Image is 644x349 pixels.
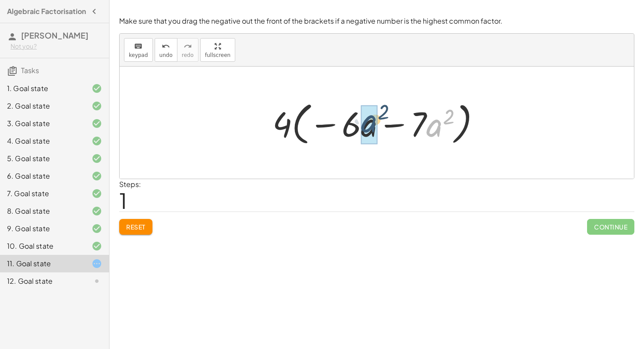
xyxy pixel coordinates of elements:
[92,171,102,181] i: Task finished and correct.
[7,276,78,286] div: 12. Goal state
[7,101,78,111] div: 2. Goal state
[162,41,170,52] i: undo
[119,219,152,235] button: Reset
[7,6,86,17] h4: Algebraic Factorisation
[92,101,102,111] i: Task finished and correct.
[7,171,78,181] div: 6. Goal state
[92,258,102,269] i: Task started.
[92,206,102,216] i: Task finished and correct.
[200,38,235,62] button: fullscreen
[119,180,141,189] label: Steps:
[21,66,39,75] span: Tasks
[92,188,102,199] i: Task finished and correct.
[21,30,88,40] span: [PERSON_NAME]
[184,41,192,52] i: redo
[11,42,102,51] div: Not you?
[7,241,78,251] div: 10. Goal state
[7,83,78,94] div: 1. Goal state
[7,118,78,129] div: 3. Goal state
[124,38,153,62] button: keyboardkeypad
[7,188,78,199] div: 7. Goal state
[7,223,78,234] div: 9. Goal state
[155,38,177,62] button: undoundo
[129,52,148,58] span: keypad
[205,52,230,58] span: fullscreen
[92,276,102,286] i: Task not started.
[119,187,127,214] span: 1
[92,153,102,164] i: Task finished and correct.
[92,223,102,234] i: Task finished and correct.
[119,16,634,26] p: Make sure that you drag the negative out the front of the brackets if a negative number is the hi...
[159,52,173,58] span: undo
[92,136,102,146] i: Task finished and correct.
[92,241,102,251] i: Task finished and correct.
[126,223,145,231] span: Reset
[7,136,78,146] div: 4. Goal state
[182,52,194,58] span: redo
[7,258,78,269] div: 11. Goal state
[7,153,78,164] div: 5. Goal state
[92,83,102,94] i: Task finished and correct.
[177,38,198,62] button: redoredo
[7,206,78,216] div: 8. Goal state
[92,118,102,129] i: Task finished and correct.
[134,41,142,52] i: keyboard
